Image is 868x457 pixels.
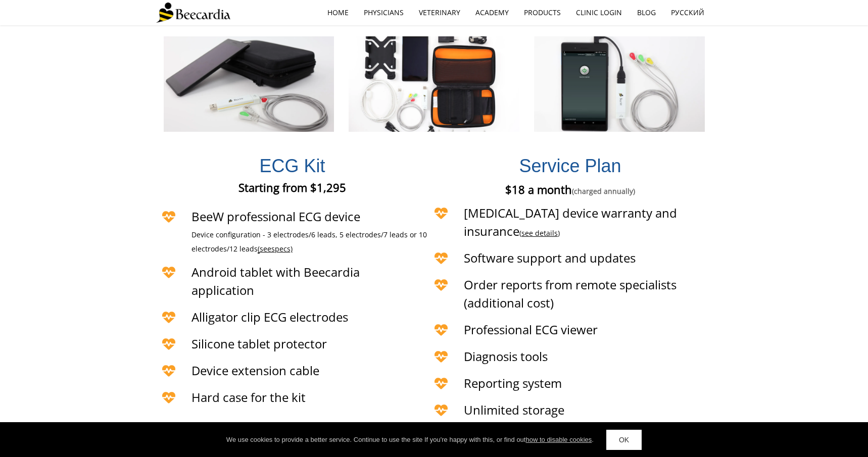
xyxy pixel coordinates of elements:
div: We use cookies to provide a better service. Continue to use the site If you're happy with this, o... [226,435,594,445]
span: Order reports from remote specialists (additional cost) [464,276,677,311]
span: Android tablet with Beecardia application [191,264,360,298]
span: BeeW professional ECG device [191,208,360,225]
span: $18 a month [505,182,635,197]
img: Beecardia [156,3,230,23]
span: Silicone tablet protector [191,335,327,352]
span: Device configuration - 3 electrodes/6 leads, 5 electrodes/7 leads or 10 electrodes/12 leads [191,230,427,254]
span: Alligator clip ECG electrodes [191,309,348,325]
a: see details [521,228,558,238]
span: Professional ECG viewer [464,321,598,338]
a: Clinic Login [568,1,630,24]
span: ECG Kit [259,156,325,176]
span: ( ) [519,228,560,238]
a: Blog [630,1,663,24]
a: Veterinary [411,1,468,24]
span: Reporting system [464,375,562,391]
a: Products [516,1,568,24]
span: (charged annually) [572,186,635,196]
span: Unlimited storage [464,401,564,418]
span: [MEDICAL_DATA] device warranty and insurance [464,205,677,239]
a: Русский [663,1,712,24]
a: seespecs) [260,245,293,253]
span: Service Plan [519,156,621,176]
a: home [320,1,356,24]
a: Physicians [356,1,411,24]
a: how to disable cookies [525,436,592,443]
a: OK [606,430,642,450]
span: Software support and updates [464,249,636,266]
span: Device extension cable [191,362,319,379]
span: specs) [271,244,293,253]
a: Academy [468,1,516,24]
span: Hard case for the kit [191,389,306,405]
span: Diagnosis tools [464,348,548,365]
span: ( [258,244,260,253]
span: Starting from $1,295 [238,180,346,195]
span: see [260,244,271,253]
